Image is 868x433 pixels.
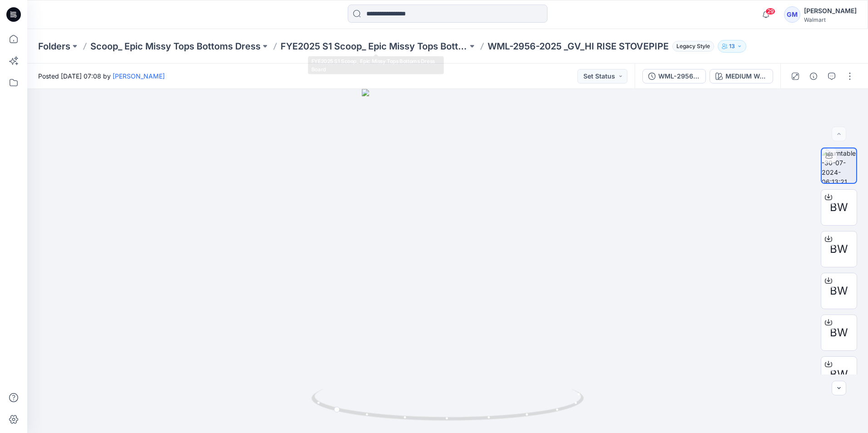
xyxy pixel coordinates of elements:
span: Legacy Style [672,41,714,52]
button: 13 [718,40,746,53]
div: MEDIUM WASH 1 [725,71,767,81]
p: WML-2956-2025 _GV_HI RISE STOVEPIPE [488,40,669,53]
img: turntable-30-07-2024-06:13:21 [822,148,856,183]
button: Legacy Style [669,40,714,53]
button: MEDIUM WASH 1 [710,69,773,84]
p: 13 [729,41,735,51]
span: Posted [DATE] 07:08 by [38,71,165,81]
div: GM [784,6,800,23]
span: 29 [765,8,775,15]
a: FYE2025 S1 Scoop_ Epic Missy Tops Bottoms Dress Board [281,40,468,53]
span: BW [830,199,848,216]
a: Scoop_ Epic Missy Tops Bottoms Dress [90,40,261,53]
span: BW [830,283,848,299]
a: [PERSON_NAME] [113,72,165,80]
a: Folders [38,40,70,53]
span: BW [830,241,848,257]
span: BW [830,325,848,341]
button: WML-2956-2025 _GV_HI RISE STOVEPIPE [642,69,706,84]
span: BW [830,366,848,383]
button: Details [806,69,821,84]
div: Walmart [804,16,857,23]
div: [PERSON_NAME] [804,5,857,16]
div: WML-2956-2025 _GV_HI RISE STOVEPIPE [658,71,700,81]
